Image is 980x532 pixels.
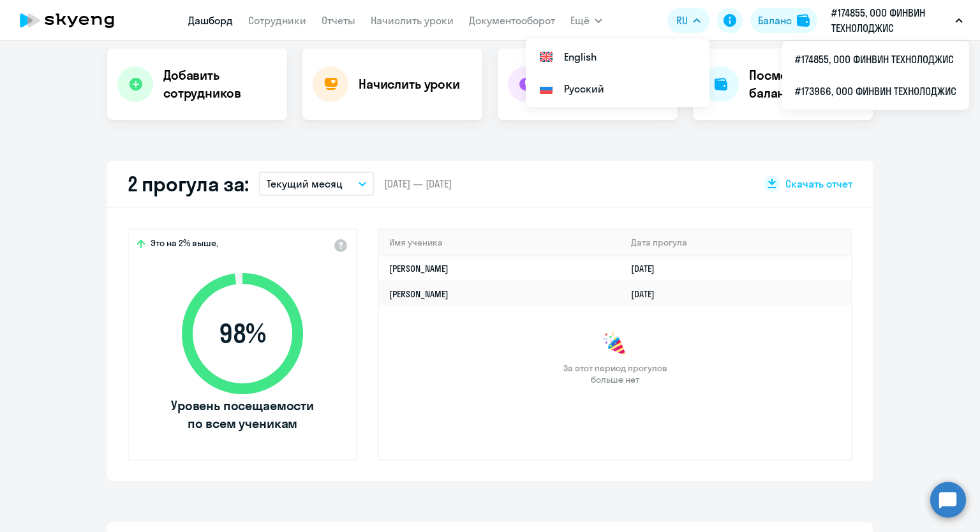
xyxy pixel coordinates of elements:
button: #174855, ООО ФИНВИН ТЕХНОЛОДЖИС [825,5,969,36]
button: Балансbalance [750,8,817,33]
a: Отчеты [322,14,355,27]
button: Ещё [570,8,602,33]
div: Баланс [758,13,792,28]
a: [DATE] [631,263,665,274]
p: Текущий месяц [267,176,343,191]
img: congrats [602,332,628,357]
a: [PERSON_NAME] [389,263,449,274]
h2: 2 прогула за: [128,171,249,196]
ul: Ещё [782,41,969,110]
p: #174855, ООО ФИНВИН ТЕХНОЛОДЖИС [831,5,950,36]
span: Это на 2% выше, [151,237,218,253]
a: [PERSON_NAME] [389,288,449,300]
button: RU [667,8,709,33]
a: [DATE] [631,288,665,300]
span: Ещё [570,13,590,28]
img: Русский [538,81,554,96]
span: Скачать отчет [785,177,852,191]
a: Сотрудники [248,14,306,27]
h4: Начислить уроки [359,75,460,93]
a: Документооборот [469,14,555,27]
th: Имя ученика [379,230,621,256]
span: 98 % [169,318,316,349]
span: RU [676,13,688,28]
img: English [538,49,554,64]
h4: Добавить сотрудников [163,66,277,102]
h4: Посмотреть баланс [749,66,863,102]
span: Уровень посещаемости по всем ученикам [169,397,316,432]
span: [DATE] — [DATE] [384,177,452,191]
a: Дашборд [188,14,233,27]
img: balance [797,14,810,27]
a: Начислить уроки [371,14,454,27]
button: Текущий месяц [259,172,374,196]
span: За этот период прогулов больше нет [561,362,669,385]
th: Дата прогула [621,230,851,256]
ul: Ещё [526,38,709,107]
